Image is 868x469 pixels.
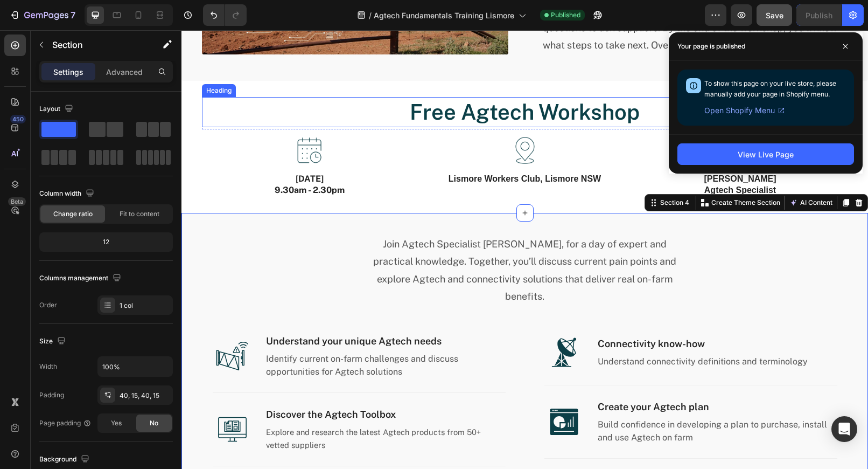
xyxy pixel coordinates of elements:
[85,304,323,318] p: Understand your unique Agtech needs
[477,168,510,177] div: Section 4
[522,144,594,153] strong: [PERSON_NAME]
[416,306,626,321] p: Connectivity know-how
[53,66,83,78] p: Settings
[4,4,80,26] button: 7
[39,334,68,349] div: Size
[203,4,247,26] div: Undo/Redo
[39,418,92,428] div: Page padding
[52,38,141,51] p: Section
[545,107,572,134] img: gempages_578832235843551975-7eecf37b-4b17-40d5-b7f3-d95dc96402f0.png
[416,369,655,384] p: Create your Agtech plan
[39,271,123,286] div: Columns management
[704,79,836,98] span: To show this page on your live store, please manually add your page in Shopify menu.
[85,377,323,391] p: Discover the Agtech Toolbox
[39,362,57,371] div: Width
[71,9,75,22] p: 7
[551,10,580,20] span: Published
[677,41,745,52] p: Your page is published
[120,391,170,401] div: 40, 15, 40, 15
[85,397,299,419] span: Explore and research the latest Agtech products from 50+ vetted suppliers
[363,372,402,411] img: Alt Image
[369,10,372,21] span: /
[831,416,857,442] div: Open Intercom Messenger
[416,388,655,414] p: Build confidence in developing a plan to purchase, install and use Agtech on farm
[31,380,71,419] img: Alt Image
[8,197,26,206] div: Beta
[606,166,653,179] button: AI Content
[85,322,323,348] p: Identify current on-farm challenges and discuss opportunities for Agtech solutions
[53,209,93,219] span: Change ratio
[39,300,57,310] div: Order
[120,301,170,311] div: 1 col
[39,452,92,467] div: Background
[363,302,402,342] img: Alt Image
[530,168,599,177] p: Create Theme Section
[766,11,783,20] span: Save
[41,235,171,250] div: 12
[39,102,75,116] div: Layout
[181,30,868,469] iframe: Design area
[704,104,775,117] span: Open Shopify Menu
[416,325,626,338] p: Understand connectivity definitions and terminology
[374,10,514,21] span: Agtech Fundamentals Training Lismore
[796,4,842,26] button: Publish
[39,390,64,400] div: Padding
[677,143,854,165] button: View Live Page
[111,418,122,428] span: Yes
[150,418,158,428] span: No
[523,155,594,164] strong: Agtech Specialist
[757,4,792,26] button: Save
[98,357,172,376] input: Auto
[330,107,357,134] img: gempages_578832235843551975-36f3f010-aaa9-4b77-99db-76b91e3ec3ef.png
[738,149,794,160] div: View Live Page
[31,306,71,346] img: Alt Image
[10,115,26,123] div: 450
[39,187,96,201] div: Column width
[120,209,159,219] span: Fit to content
[181,205,506,275] p: Join Agtech Specialist [PERSON_NAME], for a day of expert and practical knowledge. Together, you’...
[267,144,419,153] strong: Lismore Workers Club, Lismore NSW
[106,66,143,78] p: Advanced
[806,10,832,21] div: Publish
